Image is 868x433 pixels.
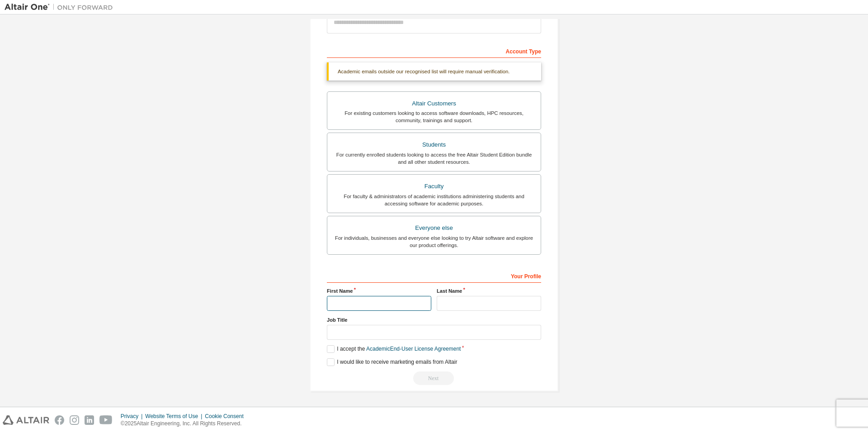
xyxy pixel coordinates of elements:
[145,413,205,420] div: Website Terms of Use
[437,287,541,295] label: Last Name
[70,415,79,425] img: instagram.svg
[3,415,49,425] img: altair_logo.svg
[333,151,535,166] div: For currently enrolled students looking to access the free Altair Student Edition bundle and all ...
[333,193,535,207] div: For faculty & administrators of academic institutions administering students and accessing softwa...
[121,413,145,420] div: Privacy
[333,234,535,249] div: For individuals, businesses and everyone else looking to try Altair software and explore our prod...
[327,62,541,81] div: Academic emails outside our recognised list will require manual verification.
[327,43,541,58] div: Account Type
[327,345,461,353] label: I accept the
[366,346,461,352] a: Academic End-User License Agreement
[85,415,94,425] img: linkedin.svg
[333,180,535,193] div: Faculty
[333,109,535,124] div: For existing customers looking to access software downloads, HPC resources, community, trainings ...
[205,413,249,420] div: Cookie Consent
[327,358,457,366] label: I would like to receive marketing emails from Altair
[333,97,535,110] div: Altair Customers
[55,415,64,425] img: facebook.svg
[327,316,541,324] label: Job Title
[327,287,431,295] label: First Name
[99,415,113,425] img: youtube.svg
[327,268,541,283] div: Your Profile
[5,3,118,12] img: Altair One
[121,420,249,428] p: © 2025 Altair Engineering, Inc. All Rights Reserved.
[327,371,541,385] div: Read and acccept EULA to continue
[333,222,535,234] div: Everyone else
[333,138,535,151] div: Students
